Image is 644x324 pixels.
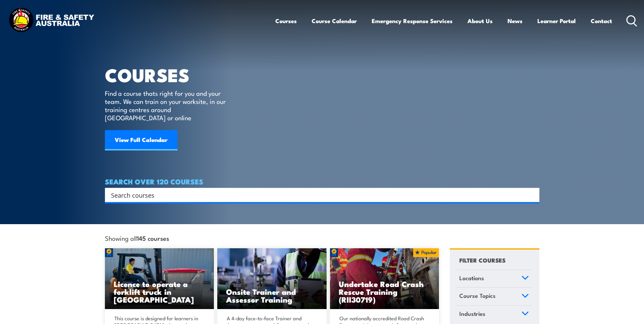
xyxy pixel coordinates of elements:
a: Undertake Road Crash Rescue Training (RII30719) [330,248,439,309]
a: Course Topics [456,288,532,305]
a: News [508,12,522,30]
img: Licence to operate a forklift truck Training [105,248,214,309]
h4: SEARCH OVER 120 COURSES [105,178,539,185]
span: Showing all [105,234,169,241]
button: Search magnifier button [528,190,537,200]
a: Locations [456,270,532,288]
strong: 145 courses [137,233,169,242]
a: Onsite Trainer and Assessor Training [217,248,327,309]
a: About Us [467,12,493,30]
a: Courses [275,12,297,30]
p: Find a course thats right for you and your team. We can train on your worksite, in our training c... [105,89,229,122]
h3: Onsite Trainer and Assessor Training [226,288,318,303]
input: Search input [111,190,525,200]
img: Road Crash Rescue Training [330,248,439,309]
a: Contact [591,12,612,30]
a: Industries [456,306,532,323]
a: View Full Calendar [105,130,178,150]
a: Course Calendar [312,12,357,30]
a: Learner Portal [537,12,576,30]
span: Course Topics [459,291,496,300]
form: Search form [112,190,526,200]
a: Emergency Response Services [372,12,453,30]
h3: Licence to operate a forklift truck in [GEOGRAPHIC_DATA] [114,280,205,303]
a: Licence to operate a forklift truck in [GEOGRAPHIC_DATA] [105,248,214,309]
h3: Undertake Road Crash Rescue Training (RII30719) [339,280,430,303]
h4: FILTER COURSES [459,255,505,265]
span: Industries [459,309,485,318]
img: Safety For Leaders [217,248,327,309]
h1: COURSES [105,67,236,83]
span: Locations [459,273,484,283]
